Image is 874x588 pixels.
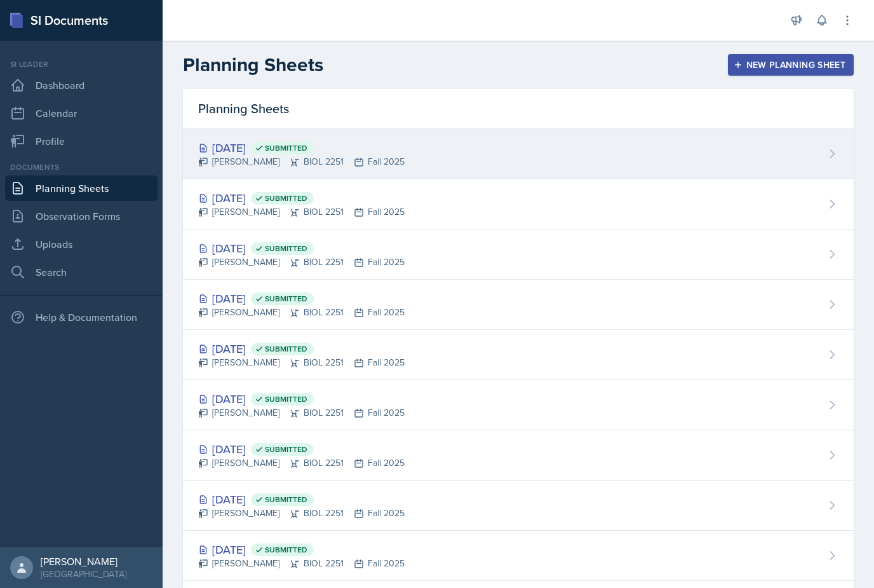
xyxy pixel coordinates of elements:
span: Submitted [265,143,307,153]
a: [DATE] Submitted [PERSON_NAME]BIOL 2251Fall 2025 [183,481,854,531]
a: Calendar [5,100,158,126]
div: [PERSON_NAME] [41,555,126,568]
div: [PERSON_NAME] BIOL 2251 Fall 2025 [198,256,405,269]
a: [DATE] Submitted [PERSON_NAME]BIOL 2251Fall 2025 [183,129,854,179]
div: [DATE] [198,290,405,307]
a: Dashboard [5,72,158,98]
a: [DATE] Submitted [PERSON_NAME]BIOL 2251Fall 2025 [183,229,854,280]
div: [PERSON_NAME] BIOL 2251 Fall 2025 [198,557,405,570]
div: [DATE] [198,390,405,407]
a: [DATE] Submitted [PERSON_NAME]BIOL 2251Fall 2025 [183,330,854,380]
a: Search [5,259,158,285]
div: Si leader [5,58,158,70]
div: [DATE] [198,340,405,357]
span: Submitted [265,495,307,505]
span: Submitted [265,344,307,354]
a: Observation Forms [5,203,158,229]
a: Profile [5,128,158,154]
span: Submitted [265,444,307,455]
div: [DATE] [198,139,405,156]
span: Submitted [265,394,307,404]
div: [PERSON_NAME] BIOL 2251 Fall 2025 [198,155,405,168]
a: Planning Sheets [5,175,158,201]
div: [PERSON_NAME] BIOL 2251 Fall 2025 [198,356,405,369]
div: Documents [5,161,158,173]
h2: Planning Sheets [183,53,323,76]
div: [DATE] [198,491,405,508]
button: New Planning Sheet [728,54,854,76]
div: [GEOGRAPHIC_DATA] [41,568,126,580]
span: Submitted [265,294,307,304]
a: [DATE] Submitted [PERSON_NAME]BIOL 2251Fall 2025 [183,380,854,430]
div: [DATE] [198,541,405,558]
div: [DATE] [198,189,405,207]
div: [PERSON_NAME] BIOL 2251 Fall 2025 [198,456,405,470]
div: [DATE] [198,441,405,458]
a: [DATE] Submitted [PERSON_NAME]BIOL 2251Fall 2025 [183,531,854,581]
span: Submitted [265,243,307,254]
div: [PERSON_NAME] BIOL 2251 Fall 2025 [198,507,405,520]
div: [PERSON_NAME] BIOL 2251 Fall 2025 [198,406,405,420]
div: [DATE] [198,240,405,257]
div: Planning Sheets [183,89,854,129]
a: [DATE] Submitted [PERSON_NAME]BIOL 2251Fall 2025 [183,280,854,330]
a: [DATE] Submitted [PERSON_NAME]BIOL 2251Fall 2025 [183,179,854,229]
div: [PERSON_NAME] BIOL 2251 Fall 2025 [198,306,405,319]
div: Help & Documentation [5,304,158,330]
span: Submitted [265,193,307,203]
a: [DATE] Submitted [PERSON_NAME]BIOL 2251Fall 2025 [183,430,854,481]
div: [PERSON_NAME] BIOL 2251 Fall 2025 [198,205,405,219]
span: Submitted [265,545,307,555]
a: Uploads [5,231,158,257]
div: New Planning Sheet [736,60,845,70]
